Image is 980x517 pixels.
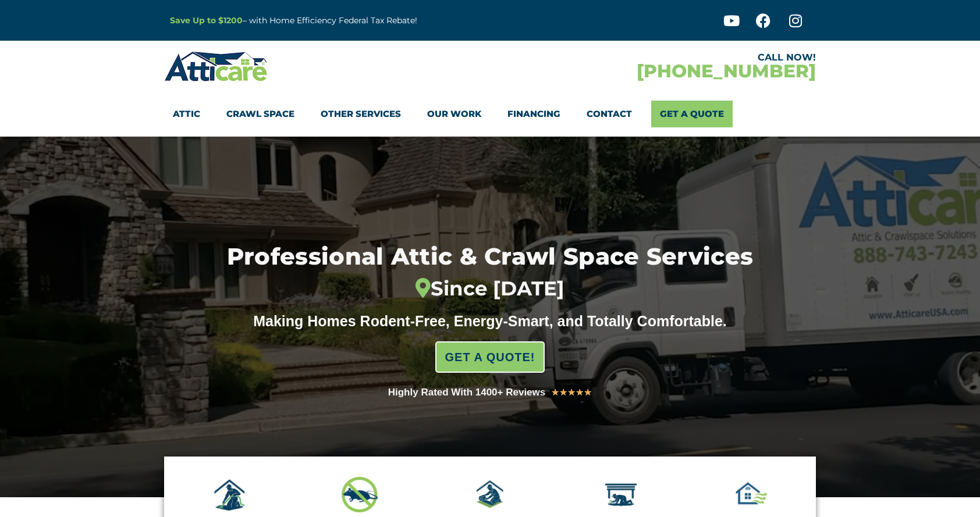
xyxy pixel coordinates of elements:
a: Crawl Space [226,101,294,127]
div: 5/5 [551,385,592,400]
span: GET A QUOTE! [445,345,535,369]
i: ★ [567,385,576,400]
i: ★ [584,385,592,400]
a: Attic [173,101,200,127]
a: Financing [507,101,560,127]
a: Save Up to $1200 [170,15,243,26]
i: ★ [559,385,567,400]
div: Making Homes Rodent-Free, Energy-Smart, and Totally Comfortable. [231,312,749,330]
p: – with Home Efficiency Federal Tax Rebate! [170,14,547,27]
i: ★ [576,385,584,400]
i: ★ [551,385,559,400]
a: Other Services [321,101,401,127]
a: GET A QUOTE! [435,341,545,373]
a: Contact [587,101,632,127]
nav: Menu [173,101,807,127]
div: Highly Rated With 1400+ Reviews [388,384,546,401]
div: Since [DATE] [173,277,807,301]
a: Get A Quote [651,101,733,127]
a: Our Work [427,101,481,127]
h1: Professional Attic & Crawl Space Services [173,245,807,301]
div: CALL NOW! [490,53,816,62]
